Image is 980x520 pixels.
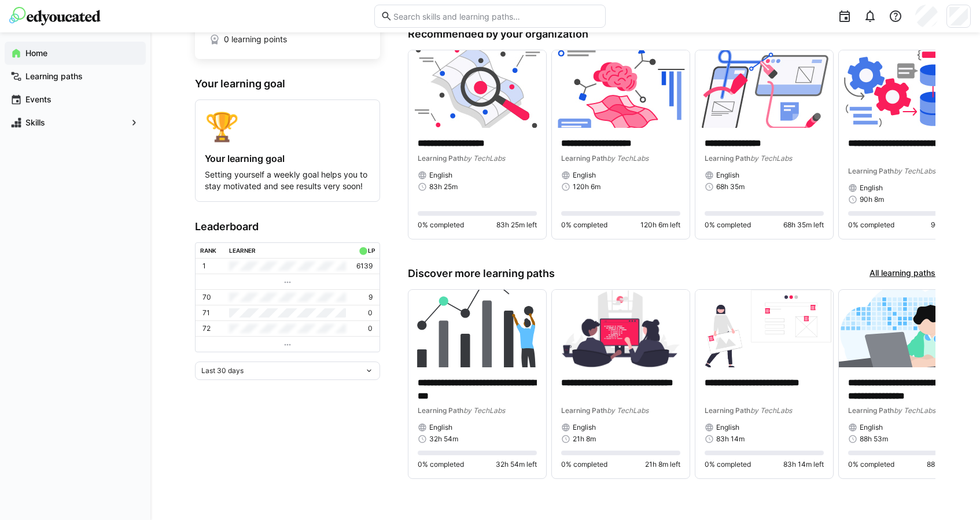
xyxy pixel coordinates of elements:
[429,423,452,432] span: English
[695,290,833,367] img: image
[202,324,211,333] p: 72
[195,78,380,90] h3: Your learning goal
[783,460,824,469] span: 83h 14m left
[561,154,607,163] span: Learning Path
[716,434,745,444] span: 83h 14m
[927,460,967,469] span: 88h 53m left
[894,406,935,415] span: by TechLabs
[573,182,600,191] span: 120h 6m
[860,423,883,432] span: English
[750,406,792,415] span: by TechLabs
[200,247,216,254] div: Rank
[368,308,373,318] p: 0
[931,220,967,230] span: 90h 8m left
[205,169,370,192] p: Setting yourself a weekly goal helps you to stay motivated and see results very soon!
[408,290,546,367] img: image
[860,195,884,204] span: 90h 8m
[561,220,607,230] span: 0% completed
[860,183,883,193] span: English
[573,434,596,444] span: 21h 8m
[229,247,256,254] div: Learner
[408,267,555,280] h3: Discover more learning paths
[783,220,824,230] span: 68h 35m left
[418,154,463,163] span: Learning Path
[418,460,464,469] span: 0% completed
[356,261,373,271] p: 6139
[716,182,745,191] span: 68h 35m
[408,28,935,40] h3: Recommended by your organization
[839,290,977,367] img: image
[695,50,833,128] img: image
[848,460,894,469] span: 0% completed
[894,167,935,175] span: by TechLabs
[705,154,750,163] span: Learning Path
[463,154,505,163] span: by TechLabs
[224,34,287,45] span: 0 learning points
[607,406,649,415] span: by TechLabs
[201,366,244,375] span: Last 30 days
[392,11,599,21] input: Search skills and learning paths…
[496,460,537,469] span: 32h 54m left
[645,460,680,469] span: 21h 8m left
[705,460,751,469] span: 0% completed
[640,220,680,230] span: 120h 6m left
[369,293,373,302] p: 9
[496,220,537,230] span: 83h 25m left
[195,220,380,233] h3: Leaderboard
[368,324,373,333] p: 0
[202,293,211,302] p: 70
[552,50,690,128] img: image
[573,171,596,180] span: English
[573,423,596,432] span: English
[750,154,792,163] span: by TechLabs
[202,261,206,271] p: 1
[429,182,458,191] span: 83h 25m
[561,460,607,469] span: 0% completed
[839,50,977,128] img: image
[205,153,370,164] h4: Your learning goal
[705,220,751,230] span: 0% completed
[716,423,739,432] span: English
[607,154,649,163] span: by TechLabs
[705,406,750,415] span: Learning Path
[848,167,894,175] span: Learning Path
[848,220,894,230] span: 0% completed
[716,171,739,180] span: English
[202,308,210,318] p: 71
[552,290,690,367] img: image
[429,171,452,180] span: English
[368,247,375,254] div: LP
[408,50,546,128] img: image
[418,406,463,415] span: Learning Path
[561,406,607,415] span: Learning Path
[418,220,464,230] span: 0% completed
[205,109,370,143] div: 🏆
[429,434,458,444] span: 32h 54m
[870,267,935,280] a: All learning paths
[848,406,894,415] span: Learning Path
[860,434,888,444] span: 88h 53m
[463,406,505,415] span: by TechLabs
